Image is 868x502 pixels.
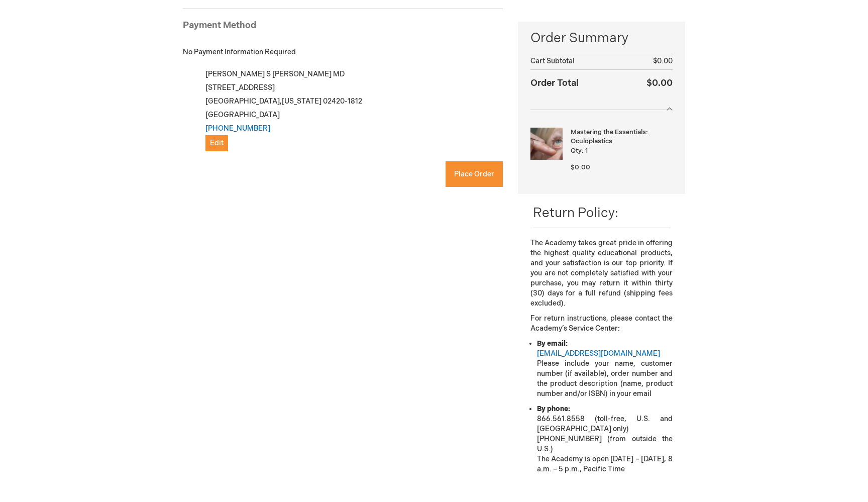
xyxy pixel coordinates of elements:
li: 866.561.8558 (toll-free, U.S. and [GEOGRAPHIC_DATA] only) [PHONE_NUMBER] (from outside the U.S.) ... [537,404,673,474]
span: Return Policy: [533,206,618,221]
strong: By phone: [537,405,570,413]
a: [PHONE_NUMBER] [205,124,270,133]
span: $0.00 [571,163,590,171]
li: Please include your name, customer number (if available), order number and the product descriptio... [537,339,673,399]
iframe: reCAPTCHA [183,173,336,212]
span: Qty [571,147,582,155]
button: Place Order [446,161,503,187]
div: [PERSON_NAME] S [PERSON_NAME] MD [STREET_ADDRESS] [GEOGRAPHIC_DATA] , 02420-1812 [GEOGRAPHIC_DATA] [194,67,503,151]
span: [US_STATE] [282,97,321,106]
button: Edit [205,135,228,151]
span: Order Summary [530,29,673,53]
span: 1 [585,147,588,155]
a: [EMAIL_ADDRESS][DOMAIN_NAME] [537,349,660,358]
strong: Mastering the Essentials: Oculoplastics [571,128,670,146]
span: $0.00 [653,57,673,65]
strong: Order Total [530,75,579,90]
div: Payment Method [183,19,503,37]
img: Mastering the Essentials: Oculoplastics [530,128,563,160]
span: $0.00 [646,78,673,88]
strong: By email: [537,339,568,348]
span: Place Order [454,170,494,178]
p: For return instructions, please contact the Academy’s Service Center: [530,314,673,334]
span: No Payment Information Required [183,48,296,56]
th: Cart Subtotal [530,53,625,70]
span: Edit [210,139,224,147]
p: The Academy takes great pride in offering the highest quality educational products, and your sati... [530,238,673,309]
